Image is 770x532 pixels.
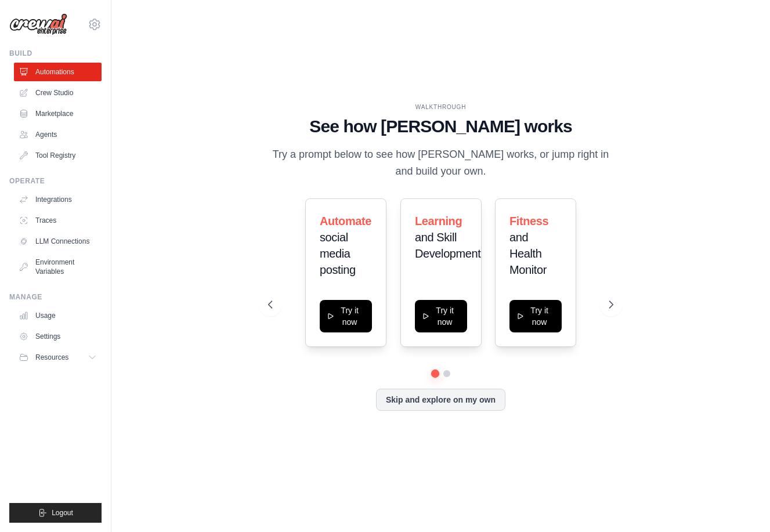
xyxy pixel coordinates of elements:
[9,176,102,186] div: Operate
[268,146,613,180] p: Try a prompt below to see how [PERSON_NAME] works, or jump right in and build your own.
[9,49,102,58] div: Build
[9,13,67,35] img: Logo
[509,215,548,227] span: Fitness
[14,232,102,251] a: LLM Connections
[415,231,480,260] span: and Skill Development
[509,300,562,332] button: Try it now
[9,292,102,302] div: Manage
[415,215,462,227] span: Learning
[320,215,371,227] span: Automate
[14,253,102,281] a: Environment Variables
[14,306,102,325] a: Usage
[9,503,102,523] button: Logout
[268,116,613,137] h1: See how [PERSON_NAME] works
[14,211,102,230] a: Traces
[14,327,102,346] a: Settings
[14,348,102,367] button: Resources
[376,389,505,411] button: Skip and explore on my own
[14,125,102,144] a: Agents
[14,146,102,165] a: Tool Registry
[52,508,73,517] span: Logout
[14,190,102,209] a: Integrations
[415,300,467,332] button: Try it now
[35,353,68,362] span: Resources
[320,231,356,276] span: social media posting
[320,300,372,332] button: Try it now
[509,231,547,276] span: and Health Monitor
[14,63,102,81] a: Automations
[14,104,102,123] a: Marketplace
[268,103,613,111] div: WALKTHROUGH
[14,84,102,102] a: Crew Studio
